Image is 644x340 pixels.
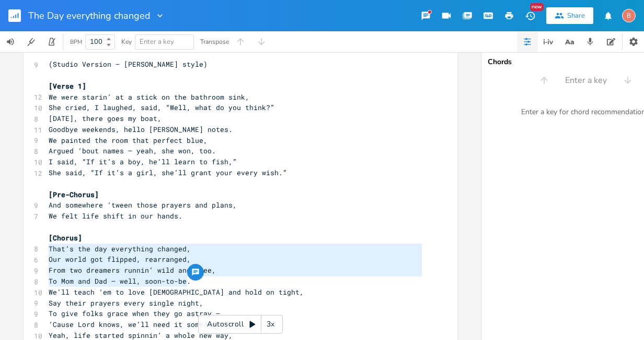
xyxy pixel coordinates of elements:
[49,309,220,318] span: To give folks grace when they go astray —
[261,315,280,334] div: 3x
[49,125,233,134] span: Goodbye weekends, hello [PERSON_NAME] notes.
[49,287,304,297] span: We’ll teach ‘em to love [DEMOGRAPHIC_DATA] and hold on tight,
[140,37,174,46] span: Enter a key
[49,233,82,242] span: [Chorus]
[49,136,208,145] span: We painted the room that perfect blue,
[49,331,233,340] span: Yeah, life started spinnin’ a whole new way,
[121,39,132,45] div: Key
[198,315,283,334] div: Autoscroll
[49,265,216,275] span: From two dreamers runnin’ wild and free,
[622,9,636,22] div: bjb3598
[49,276,191,286] span: To Mom and Dad — well, soon-to-be.
[70,39,82,45] div: BPM
[200,39,229,45] div: Transpose
[28,11,151,20] span: The Day everything changed
[530,3,544,11] div: New
[49,190,99,199] span: [Pre-Chorus]
[49,200,237,210] span: And somewhere ‘tween those prayers and plans,
[49,168,287,177] span: She said, “If it’s a girl, she’ll grant your every wish.”
[49,103,274,112] span: She cried, I laughed, said, “Well, what do you think?”
[49,244,191,253] span: That’s the day everything changed,
[49,59,208,69] span: (Studio Version – [PERSON_NAME] style)
[49,146,216,155] span: Argued ‘bout names — yeah, she won, too.
[49,254,191,264] span: Our world got flipped, rearranged,
[520,6,540,25] button: New
[49,298,203,308] span: Say their prayers every single night,
[49,81,86,91] span: [Verse 1]
[49,92,249,102] span: We were starin’ at a stick on the bathroom sink,
[622,4,636,28] button: B
[565,75,607,87] span: Enter a key
[49,157,237,166] span: I said, “If it’s a boy, he’ll learn to fish,”
[49,211,182,221] span: We felt life shift in our hands.
[567,11,585,20] div: Share
[49,114,162,123] span: [DATE], there goes my boat,
[546,7,593,24] button: Share
[49,320,220,329] span: ‘Cause Lord knows, we’ll need it someday.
